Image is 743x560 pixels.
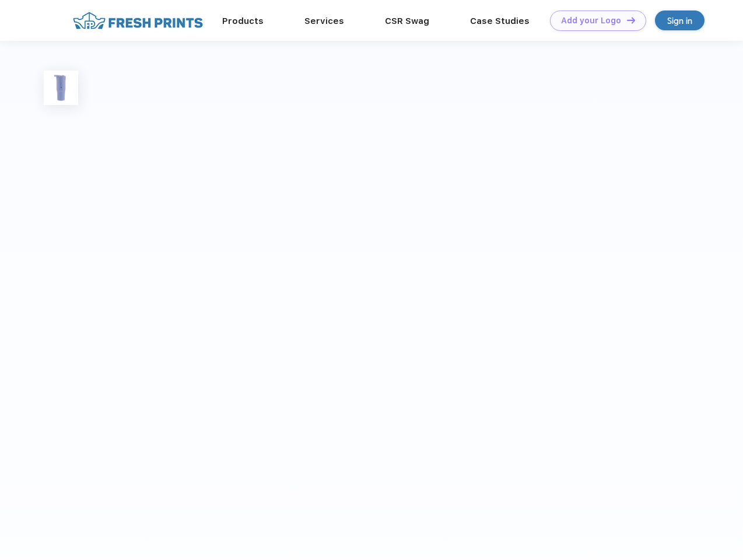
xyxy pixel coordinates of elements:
a: Sign in [655,10,705,30]
a: Products [222,16,264,26]
img: DT [627,17,635,23]
div: Add your Logo [561,16,621,26]
div: Sign in [667,14,692,27]
img: fo%20logo%202.webp [69,10,206,31]
img: func=resize&h=100 [44,71,78,105]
